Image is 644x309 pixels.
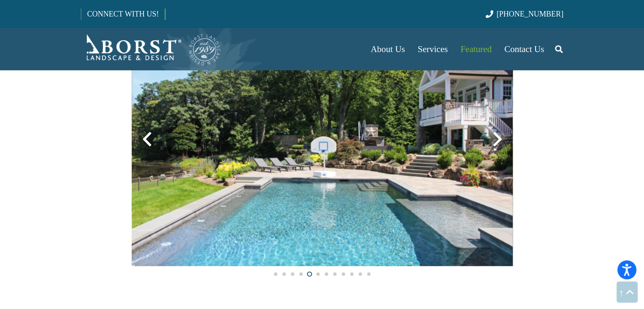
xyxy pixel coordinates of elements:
a: Contact Us [498,28,550,70]
span: Featured [461,44,492,54]
a: [PHONE_NUMBER] [486,10,563,18]
span: Contact Us [504,44,544,54]
a: Services [411,28,454,70]
a: Back to top [616,281,638,303]
span: Services [417,44,448,54]
a: CONNECT WITH US! [81,4,165,24]
span: About Us [370,44,405,54]
a: About Us [364,28,411,70]
span: [PHONE_NUMBER] [497,10,564,18]
a: Borst-Logo [81,32,221,66]
a: Search [550,39,567,60]
a: Featured [454,28,498,70]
